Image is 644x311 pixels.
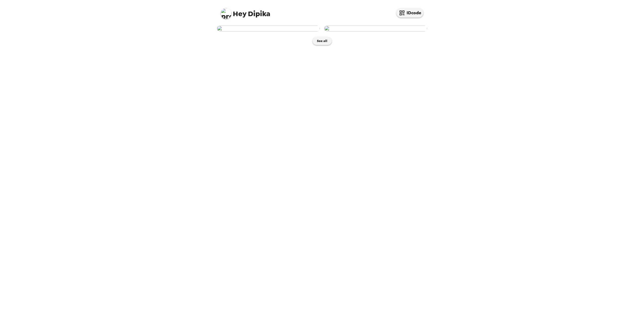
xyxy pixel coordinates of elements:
span: Dipika [221,5,270,18]
img: profile pic [221,8,231,19]
button: See all [313,37,332,45]
button: IDcode [396,8,423,18]
span: Hey [233,9,246,19]
img: user-275385 [217,26,320,32]
img: user-274567 [324,26,427,32]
